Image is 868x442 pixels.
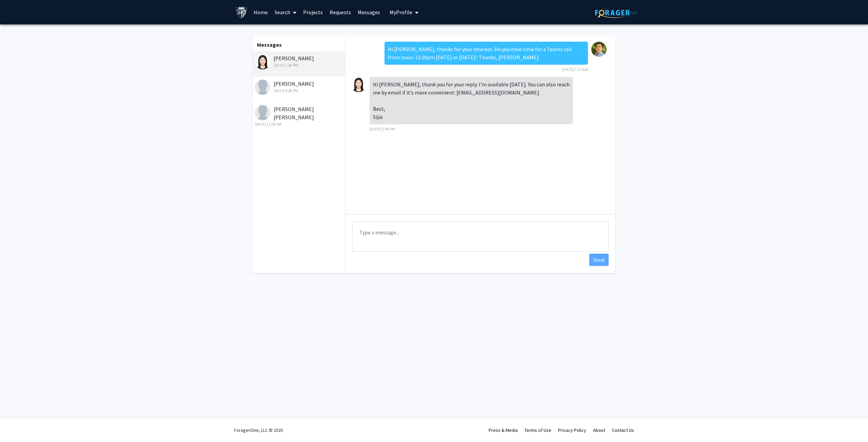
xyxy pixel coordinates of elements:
[257,41,282,48] b: Messages
[255,62,343,68] div: [DATE] 1:40 PM
[595,7,637,18] img: ForagerOne Logo
[384,42,588,65] div: Hi [PERSON_NAME], thanks for your interest. Do you have time for a Teams call from noon-12:30pm [...
[234,418,283,442] div: ForagerOne, LLC © 2025
[562,67,588,72] span: [DATE] 7:32 AM
[255,105,343,127] div: [PERSON_NAME] [PERSON_NAME]
[255,80,270,95] img: Sloane Heredia
[489,427,518,433] a: Press & Media
[589,254,609,266] button: Send
[370,126,395,131] span: [DATE] 1:40 PM
[255,54,270,69] img: Sijia Qian
[255,80,343,94] div: [PERSON_NAME]
[352,221,609,252] textarea: Message
[255,88,343,94] div: [DATE] 4:46 PM
[300,0,326,24] a: Projects
[255,54,343,68] div: [PERSON_NAME]
[593,427,605,433] a: About
[354,0,383,24] a: Messages
[250,0,271,24] a: Home
[236,6,248,18] img: Johns Hopkins University Logo
[558,427,586,433] a: Privacy Policy
[351,77,366,92] img: Sijia Qian
[390,9,412,16] span: My Profile
[255,121,343,127] div: [DATE] 11:08 AM
[271,0,300,24] a: Search
[525,427,551,433] a: Terms of Use
[326,0,354,24] a: Requests
[255,105,270,120] img: Ahmed Mahfooz Ali Khan
[5,412,29,437] iframe: Chat
[612,427,634,433] a: Contact Us
[591,42,607,57] img: David Park
[370,77,573,124] div: Hi [PERSON_NAME], thank you for your reply. I’m available [DATE]. You can also reach me by email ...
